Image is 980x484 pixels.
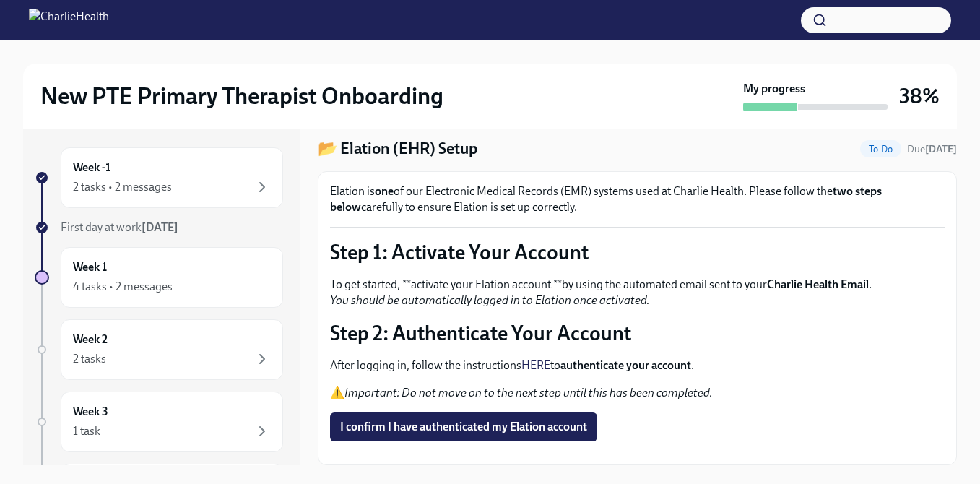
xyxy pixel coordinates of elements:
[35,147,283,208] a: Week -12 tasks • 2 messages
[61,220,178,234] span: First day at work
[330,293,650,307] em: You should be automatically logged in to Elation once activated.
[340,420,587,434] span: I confirm I have authenticated my Elation account
[860,144,901,155] span: To Do
[73,160,110,176] h6: Week -1
[560,358,691,372] strong: authenticate your account
[330,239,945,265] p: Step 1: Activate Your Account
[35,220,283,235] a: First day at work[DATE]
[73,179,172,195] div: 2 tasks • 2 messages
[899,83,940,109] h3: 38%
[907,142,957,156] span: September 6th, 2025 10:00
[35,247,283,308] a: Week 14 tasks • 2 messages
[907,143,957,155] span: Due
[330,385,945,401] p: ⚠️
[330,358,945,373] p: After logging in, follow the instructions to .
[743,81,805,97] strong: My progress
[73,259,107,275] h6: Week 1
[330,412,597,441] button: I confirm I have authenticated my Elation account
[521,358,550,372] a: HERE
[330,320,945,346] p: Step 2: Authenticate Your Account
[35,319,283,380] a: Week 22 tasks
[73,332,108,347] h6: Week 2
[73,279,173,295] div: 4 tasks • 2 messages
[73,404,108,420] h6: Week 3
[73,423,100,439] div: 1 task
[318,138,477,160] h4: 📂 Elation (EHR) Setup
[344,386,713,399] em: Important: Do not move on to the next step until this has been completed.
[35,392,283,452] a: Week 31 task
[330,183,945,215] p: Elation is of our Electronic Medical Records (EMR) systems used at Charlie Health. Please follow ...
[330,277,945,308] p: To get started, **activate your Elation account **by using the automated email sent to your .
[29,9,109,32] img: CharlieHealth
[375,184,394,198] strong: one
[40,82,443,111] h2: New PTE Primary Therapist Onboarding
[925,143,957,155] strong: [DATE]
[767,277,869,291] strong: Charlie Health Email
[73,351,106,367] div: 2 tasks
[142,220,178,234] strong: [DATE]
